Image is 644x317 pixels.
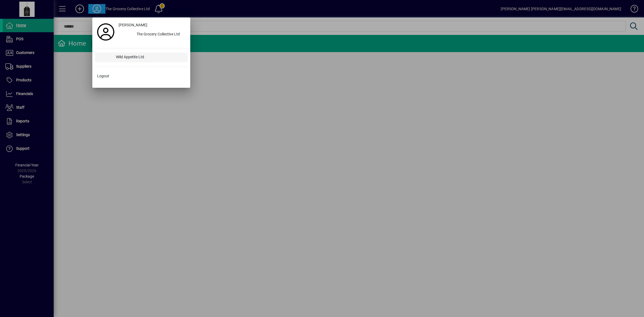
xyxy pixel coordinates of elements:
[112,53,188,62] div: Wild Appetite Ltd
[95,53,188,62] button: Wild Appetite Ltd
[95,27,116,37] a: Profile
[116,30,188,39] button: The Grocery Collective Ltd
[97,73,109,79] span: Logout
[116,20,188,30] a: [PERSON_NAME]
[95,71,188,81] button: Logout
[132,30,188,39] div: The Grocery Collective Ltd
[119,22,147,28] span: [PERSON_NAME]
